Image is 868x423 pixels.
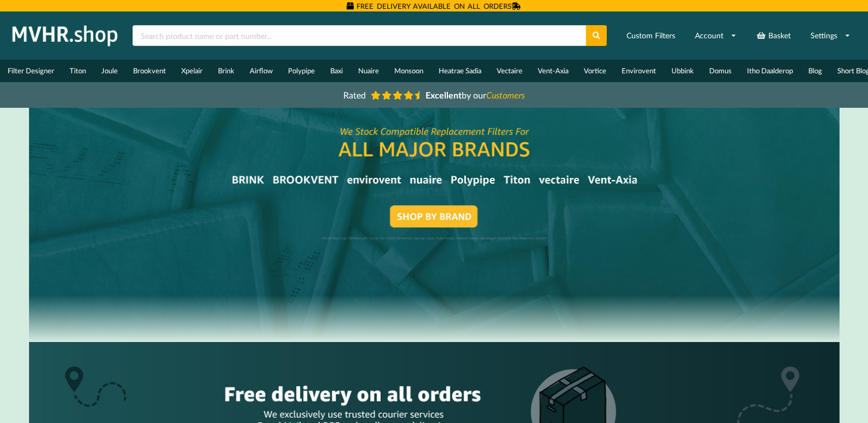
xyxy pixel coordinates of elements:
[62,60,94,82] a: Titon
[614,60,664,82] a: Envirovent
[426,90,525,100] span: by our
[336,86,533,104] a: Rated Excellentby ourCustomers
[133,25,586,46] input: Search product name or part number...
[486,90,525,100] i: Customers
[280,60,323,82] a: Polypipe
[619,26,682,45] a: Custom Filters
[242,60,280,82] a: Airflow
[739,60,801,82] a: Itho Daalderop
[94,60,125,82] a: Joule
[801,60,830,82] a: Blog
[702,60,739,82] a: Domus
[489,60,530,82] a: Vectaire
[749,26,798,45] a: Basket
[688,26,744,45] a: Account
[8,22,123,49] img: mvhr.shop.png
[431,60,489,82] a: Heatrae Sadia
[664,60,702,82] a: Ubbink
[530,60,576,82] a: Vent-Axia
[323,60,350,82] a: Baxi
[576,60,614,82] a: Vortice
[350,60,387,82] a: Nuaire
[387,60,431,82] a: Monsoon
[174,60,210,82] a: Xpelair
[210,60,242,82] a: Brink
[426,90,462,100] b: Excellent
[343,90,366,100] span: Rated
[125,60,174,82] a: Brookvent
[803,26,858,45] a: Settings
